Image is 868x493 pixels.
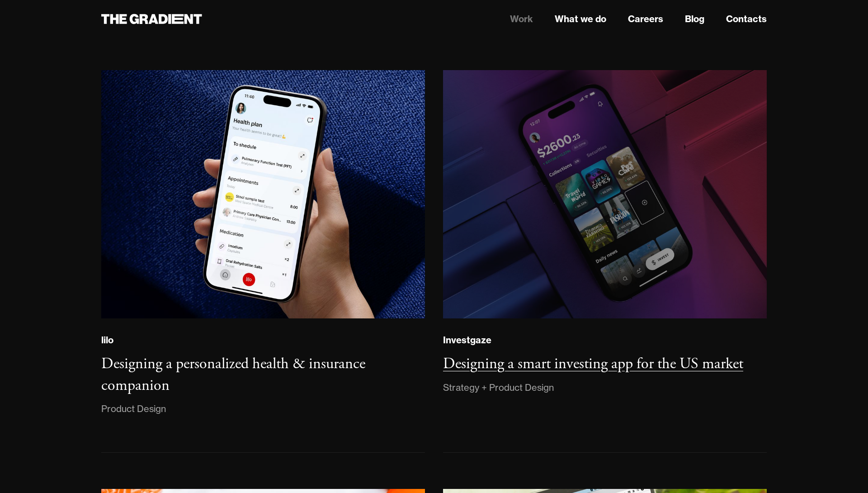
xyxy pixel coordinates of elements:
[101,334,113,346] div: lilo
[726,12,767,26] a: Contacts
[101,70,425,453] a: liloDesigning a personalized health & insurance companionProduct Design
[443,70,767,453] a: InvestgazeDesigning a smart investing app for the US marketStrategy + Product Design
[555,12,606,26] a: What we do
[101,354,365,395] h3: Designing a personalized health & insurance companion
[685,12,704,26] a: Blog
[443,380,554,395] div: Strategy + Product Design
[628,12,663,26] a: Careers
[443,354,743,374] h3: Designing a smart investing app for the US market
[101,402,166,416] div: Product Design
[510,12,533,26] a: Work
[443,334,491,346] div: Investgaze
